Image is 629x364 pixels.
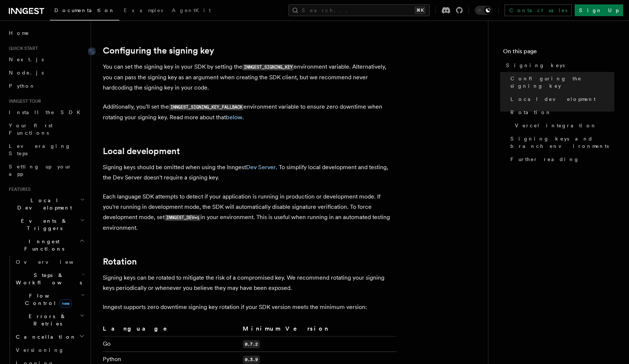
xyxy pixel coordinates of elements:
[506,62,565,69] span: Signing keys
[475,6,492,15] button: Toggle dark mode
[16,347,64,353] span: Versioning
[510,109,552,116] span: Rotation
[503,47,614,59] h4: On this page
[103,273,397,293] p: Signing keys can be rotated to mitigate the risk of a compromised key. We recommend rotating your...
[103,102,397,123] p: Additionally, you'll set the environment variable to ensure zero downtime when rotating your sign...
[13,330,86,343] button: Cancellation
[50,2,119,21] a: Documentation
[9,29,29,37] span: Home
[503,59,614,72] a: Signing keys
[119,2,167,20] a: Examples
[507,132,614,153] a: Signing keys and branch environments
[507,106,614,119] a: Rotation
[9,143,71,156] span: Leveraging Steps
[6,194,86,214] button: Local Development
[510,156,579,163] span: Further reading
[226,114,242,121] a: below
[13,255,86,269] a: Overview
[6,197,80,211] span: Local Development
[59,299,72,307] span: new
[6,139,86,160] a: Leveraging Steps
[575,4,623,16] a: Sign Up
[13,333,76,341] span: Cancellation
[13,289,86,310] button: Flow Controlnew
[9,109,85,115] span: Install the SDK
[6,53,86,66] a: Next.js
[103,62,397,93] p: You can set the signing key in your SDK by setting the environment variable. Alternatively, you c...
[13,272,82,286] span: Steps & Workflows
[507,92,614,106] a: Local development
[512,119,614,132] a: Vercel integration
[13,343,86,357] a: Versioning
[13,269,86,289] button: Steps & Workflows
[103,192,397,233] p: Each language SDK attempts to detect if your application is running in production or development ...
[510,75,614,90] span: Configuring the signing key
[9,70,44,76] span: Node.js
[6,214,86,235] button: Events & Triggers
[165,215,200,221] code: INNGEST_DEV=1
[240,324,397,336] th: Minimum Version
[172,7,211,13] span: AgentKit
[103,324,240,336] th: Language
[13,292,81,307] span: Flow Control
[103,45,214,56] a: Configuring the signing key
[507,72,614,92] a: Configuring the signing key
[289,4,430,16] button: Search...⌘K
[16,259,91,265] span: Overview
[6,98,41,104] span: Inngest tour
[243,340,260,348] code: 0.7.2
[6,119,86,139] a: Your first Functions
[9,123,53,136] span: Your first Functions
[103,146,180,156] a: Local development
[6,79,86,92] a: Python
[9,164,72,177] span: Setting up your app
[510,95,596,103] span: Local development
[243,356,260,364] code: 0.3.9
[6,160,86,181] a: Setting up your app
[242,64,294,70] code: INNGEST_SIGNING_KEY
[6,238,79,252] span: Inngest Functions
[515,122,597,129] span: Vercel integration
[13,310,86,330] button: Errors & Retries
[505,4,572,16] a: Contact sales
[415,7,425,14] kbd: ⌘K
[246,164,276,171] a: Dev Server
[13,313,80,327] span: Errors & Retries
[9,57,44,62] span: Next.js
[9,83,36,89] span: Python
[124,7,163,13] span: Examples
[6,186,30,192] span: Features
[103,336,240,352] td: Go
[6,235,86,255] button: Inngest Functions
[507,153,614,166] a: Further reading
[103,256,137,267] a: Rotation
[167,2,215,20] a: AgentKit
[103,302,397,312] p: Inngest supports zero downtime signing key rotation if your SDK version meets the minimum version:
[103,162,397,183] p: Signing keys should be omitted when using the Inngest . To simplify local development and testing...
[6,26,86,40] a: Home
[6,217,80,232] span: Events & Triggers
[6,66,86,79] a: Node.js
[54,7,115,13] span: Documentation
[169,104,243,110] code: INNGEST_SIGNING_KEY_FALLBACK
[6,45,38,51] span: Quick start
[6,106,86,119] a: Install the SDK
[510,135,614,150] span: Signing keys and branch environments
